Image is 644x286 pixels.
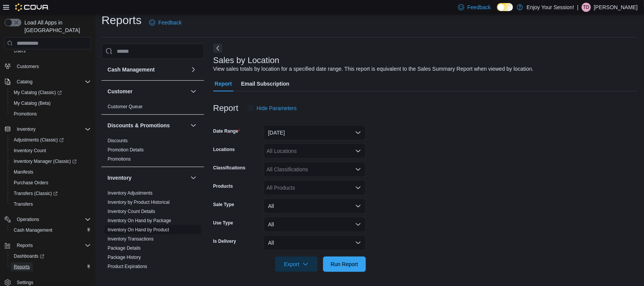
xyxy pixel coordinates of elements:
[257,104,297,112] span: Hide Parameters
[213,183,233,189] label: Products
[108,255,141,260] a: Package History
[323,257,366,272] button: Run Report
[8,188,94,199] a: Transfers (Classic)
[14,125,39,134] button: Inventory
[14,215,91,224] span: Operations
[2,61,94,72] button: Customers
[280,257,313,272] span: Export
[2,76,94,87] button: Catalog
[108,200,170,205] a: Inventory by Product Historical
[11,46,29,55] a: Users
[213,146,235,153] label: Locations
[108,174,187,182] button: Inventory
[15,3,49,11] img: Cova
[331,260,358,268] span: Run Report
[264,217,366,232] button: All
[8,177,94,188] button: Purchase Orders
[11,146,49,155] a: Inventory Count
[14,62,91,71] span: Customers
[264,235,366,250] button: All
[108,218,171,224] span: Inventory On Hand by Package
[594,3,638,12] p: [PERSON_NAME]
[8,199,94,210] button: Transfers
[11,157,91,166] span: Inventory Manager (Classic)
[108,147,144,153] a: Promotion Details
[11,146,91,155] span: Inventory Count
[245,101,300,116] button: Hide Parameters
[14,125,91,134] span: Inventory
[8,167,94,177] button: Manifests
[17,279,33,286] span: Settings
[14,100,51,106] span: My Catalog (Beta)
[2,240,94,251] button: Reports
[355,166,361,172] button: Open list of options
[8,225,94,236] button: Cash Management
[108,273,142,278] a: Purchase Orders
[189,65,198,74] button: Cash Management
[108,254,141,260] span: Package History
[108,209,155,214] a: Inventory Count Details
[355,185,361,191] button: Open list of options
[108,245,141,251] a: Package Details
[108,66,155,73] h3: Cash Management
[14,241,91,250] span: Reports
[467,3,491,11] span: Feedback
[11,226,55,235] a: Cash Management
[215,76,232,91] span: Report
[8,262,94,272] button: Reports
[11,88,65,97] a: My Catalog (Classic)
[108,199,170,205] span: Inventory by Product Historical
[8,145,94,156] button: Inventory Count
[108,174,132,182] h3: Inventory
[8,87,94,98] a: My Catalog (Classic)
[8,251,94,262] a: Dashboards
[582,3,591,12] div: Tyler Da Silva
[108,236,154,242] a: Inventory Transactions
[11,167,91,177] span: Manifests
[8,98,94,109] button: My Catalog (Beta)
[14,264,30,270] span: Reports
[264,125,366,140] button: [DATE]
[11,178,91,187] span: Purchase Orders
[11,226,91,235] span: Cash Management
[108,245,141,251] span: Package Details
[108,104,142,109] a: Customer Queue
[213,165,246,171] label: Classifications
[8,109,94,119] button: Promotions
[17,242,33,249] span: Reports
[213,220,233,226] label: Use Type
[14,48,26,54] span: Users
[108,122,187,129] button: Discounts & Promotions
[527,3,575,12] p: Enjoy Your Session!
[497,3,513,11] input: Dark Mode
[213,65,534,73] div: View sales totals by location for a specified date range. This report is equivalent to the Sales ...
[11,189,91,198] span: Transfers (Classic)
[108,227,169,233] span: Inventory On Hand by Product
[108,208,155,214] span: Inventory Count Details
[17,79,32,85] span: Catalog
[108,264,147,269] a: Product Expirations
[14,137,64,143] span: Adjustments (Classic)
[264,198,366,214] button: All
[108,156,131,162] span: Promotions
[213,128,240,134] label: Date Range
[108,88,132,95] h3: Customer
[11,88,91,97] span: My Catalog (Classic)
[17,216,39,223] span: Operations
[8,156,94,167] a: Inventory Manager (Classic)
[14,111,37,117] span: Promotions
[11,252,47,261] a: Dashboards
[14,77,91,86] span: Catalog
[577,3,579,12] p: |
[14,201,33,207] span: Transfers
[14,62,42,71] a: Customers
[2,214,94,225] button: Operations
[14,215,42,224] button: Operations
[108,88,187,95] button: Customer
[275,257,318,272] button: Export
[11,135,67,145] a: Adjustments (Classic)
[108,66,187,73] button: Cash Management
